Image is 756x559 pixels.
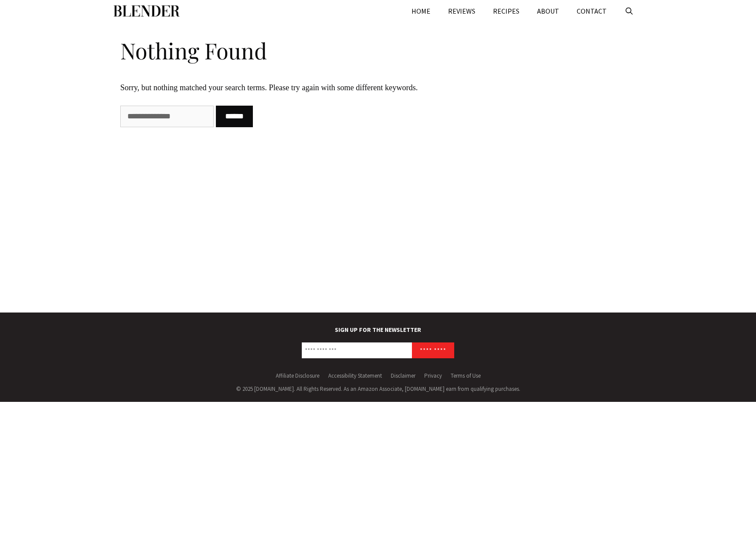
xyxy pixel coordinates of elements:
[120,82,490,94] p: Sorry, but nothing matched your search terms. Please try again with some different keywords.
[328,372,382,379] a: Accessibility Statement
[391,372,415,379] a: Disclaimer
[424,372,442,379] a: Privacy
[276,372,319,379] a: Affiliate Disclosure
[114,326,642,338] label: SIGN UP FOR THE NEWSLETTER
[510,35,629,299] iframe: Advertisement
[114,385,642,394] div: © 2025 [DOMAIN_NAME]. All Rights Reserved. As an Amazon Associate, [DOMAIN_NAME] earn from qualif...
[451,372,481,379] a: Terms of Use
[120,31,490,66] h1: Nothing Found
